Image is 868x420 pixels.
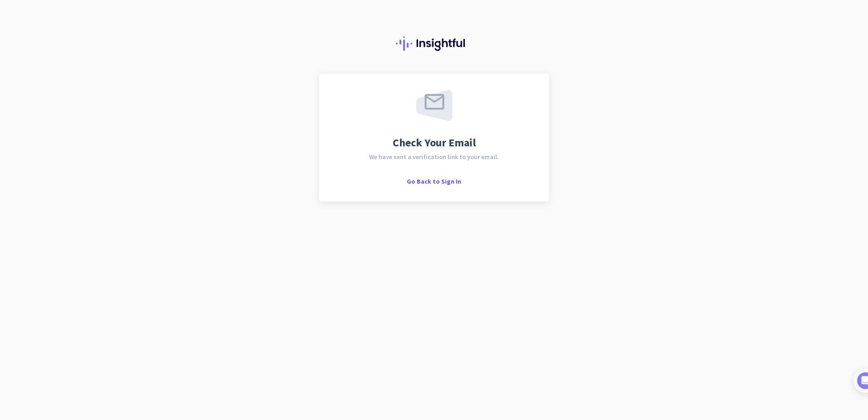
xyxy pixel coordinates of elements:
span: Go Back to Sign In [407,177,461,185]
span: We have sent a verification link to your email. [369,154,499,160]
span: Check Your Email [393,137,476,148]
img: email-sent [416,90,452,121]
img: Insightful [396,36,472,51]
